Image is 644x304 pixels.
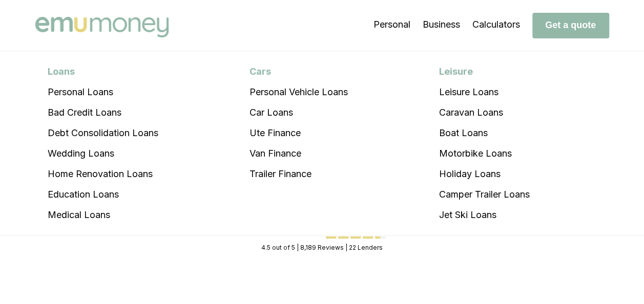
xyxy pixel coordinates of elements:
[427,184,542,205] a: Camper Trailer Loans
[237,82,360,102] a: Personal Vehicle Loans
[532,13,609,38] button: Get a quote
[237,102,360,123] a: Car Loans
[237,164,360,184] a: Trailer Finance
[237,61,360,82] div: Cars
[35,164,171,184] a: Home Renovation Loans
[35,61,171,82] div: Loans
[35,205,171,225] a: Medical Loans
[35,143,171,164] a: Wedding Loans
[532,19,609,30] a: Get a quote
[237,123,360,143] a: Ute Finance
[261,244,383,251] div: 4.5 out of 5 | 8,189 Reviews | 22 Lenders
[427,61,542,82] div: Leisure
[427,205,542,225] a: Jet Ski Loans
[35,123,171,143] a: Debt Consolidation Loans
[35,17,169,37] img: Emu Money logo
[35,102,171,123] a: Bad Credit Loans
[427,123,542,143] a: Boat Loans
[35,184,171,205] a: Education Loans
[427,102,542,123] a: Caravan Loans
[427,143,542,164] a: Motorbike Loans
[427,164,542,184] a: Holiday Loans
[237,143,360,164] a: Van Finance
[35,82,171,102] a: Personal Loans
[427,82,542,102] a: Leisure Loans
